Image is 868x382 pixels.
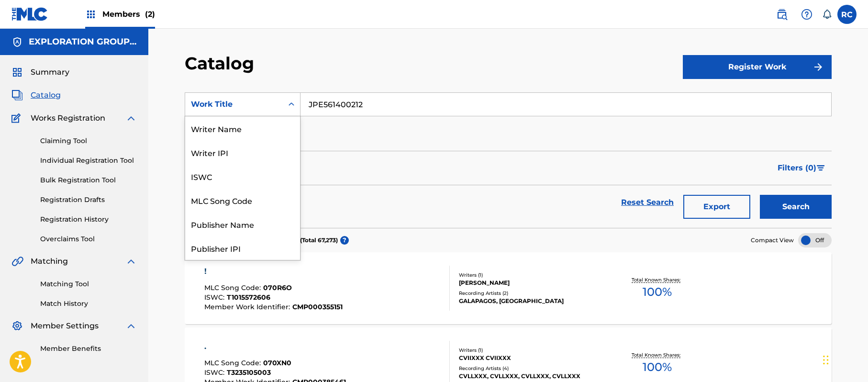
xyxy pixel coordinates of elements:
span: ISWC : [204,368,227,377]
span: Summary [31,67,69,78]
div: Writers ( 1 ) [459,271,603,279]
img: f7272a7cc735f4ea7f67.svg [812,61,824,73]
img: Member Settings [11,320,23,332]
div: Publisher IPI [185,236,300,260]
img: Accounts [11,36,23,48]
span: T3235105003 [227,368,271,377]
div: ISWC [185,164,300,188]
div: MLC Song Code [185,188,300,212]
a: Overclaims Tool [40,234,137,244]
img: help [801,9,812,20]
div: Drag [823,346,829,374]
button: Export [683,195,750,219]
span: Catalog [31,90,61,101]
div: Recording Artists ( 2 ) [459,290,603,297]
p: Total Known Shares: [632,351,683,359]
div: Notifications [822,10,832,19]
div: Publisher Name [185,212,300,236]
a: Registration Drafts [40,195,137,205]
img: Matching [11,256,23,267]
div: GALAPAGOS, [GEOGRAPHIC_DATA] [459,297,603,305]
span: 100 % [643,359,672,376]
span: 070XN0 [263,359,291,367]
div: Help [797,5,816,24]
span: 100 % [643,283,672,301]
img: search [776,9,788,20]
img: expand [125,256,137,267]
img: expand [125,320,137,332]
span: MLC Song Code : [204,359,263,367]
span: Filters ( 0 ) [778,162,816,174]
span: Matching [31,256,68,267]
a: CatalogCatalog [11,90,61,101]
div: Writers ( 1 ) [459,347,603,354]
iframe: Chat Widget [820,336,868,382]
div: CVLLXXX, CVLLXXX, CVLLXXX, CVLLXXX [459,372,603,381]
span: T1015572606 [227,293,270,302]
a: Individual Registration Tool [40,156,137,166]
div: User Menu [837,5,857,24]
button: Filters (0) [772,156,832,180]
span: 070R6O [263,283,292,292]
a: !MLC Song Code:070R6OISWC:T1015572606Member Work Identifier:CMP000355151Writers (1)[PERSON_NAME]R... [185,252,832,324]
h2: Catalog [185,53,259,74]
div: Recording Artists ( 4 ) [459,365,603,372]
div: [PERSON_NAME] [459,279,603,287]
a: SummarySummary [11,67,69,78]
a: Reset Search [616,192,679,213]
a: Public Search [772,5,791,24]
div: Work Title [191,99,277,110]
div: ! [204,266,343,277]
span: ISWC : [204,293,227,302]
img: Top Rightsholders [85,9,97,20]
div: . [204,341,346,352]
a: Registration History [40,214,137,225]
a: Bulk Registration Tool [40,175,137,185]
div: CVIIXXX CVIIXXX [459,354,603,362]
p: Total Known Shares: [632,276,683,283]
span: Member Settings [31,320,99,332]
span: Compact View [751,236,794,245]
h5: EXPLORATION GROUP LLC [29,36,137,47]
span: (2) [145,10,155,19]
button: Search [760,195,832,219]
div: Writer IPI [185,140,300,164]
span: CMP000355151 [292,303,343,311]
img: Works Registration [11,112,24,124]
a: Claiming Tool [40,136,137,146]
form: Search Form [185,92,832,228]
img: Summary [11,67,23,78]
button: Register Work [683,55,832,79]
iframe: Resource Center [841,244,868,321]
span: ? [340,236,349,245]
span: MLC Song Code : [204,283,263,292]
span: Members [102,9,155,20]
span: Member Work Identifier : [204,303,292,311]
a: Matching Tool [40,279,137,289]
span: Works Registration [31,112,105,124]
img: Catalog [11,90,23,101]
img: filter [817,165,825,171]
img: expand [125,112,137,124]
img: MLC Logo [11,7,48,21]
a: Match History [40,299,137,309]
a: Member Benefits [40,344,137,354]
div: Writer Name [185,116,300,140]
